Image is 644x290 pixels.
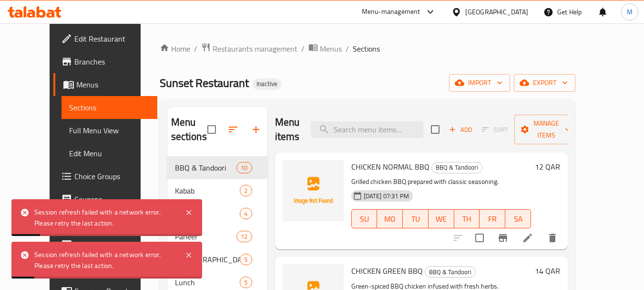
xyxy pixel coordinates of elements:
a: Choice Groups [53,165,157,188]
span: Sections [69,102,150,113]
span: Select to update [470,228,490,248]
span: Rotti [175,208,240,219]
span: 2 [240,186,251,195]
span: FR [483,212,501,226]
span: Select section first [476,122,514,137]
a: Branches [53,50,157,73]
span: Menus [320,43,342,54]
span: Sections [353,43,380,54]
a: Restaurants management [201,43,297,55]
button: TH [454,209,480,228]
a: Coupons [53,188,157,211]
button: import [449,74,510,92]
button: SA [505,209,531,228]
span: Choice Groups [74,171,150,182]
span: [DATE] 07:31 PM [360,192,413,201]
button: export [514,74,575,92]
button: MO [377,209,403,228]
a: Edit menu item [522,232,533,244]
span: Branches [74,56,150,67]
button: FR [480,209,505,228]
h6: 14 QAR [535,264,560,278]
span: Sunset Restaurant [160,72,249,94]
div: items [236,231,252,242]
span: M [627,7,633,17]
li: / [301,43,305,54]
span: Manage items [522,118,571,141]
div: Inactive [253,78,281,90]
span: SA [509,212,527,226]
li: / [194,43,197,54]
span: CHICKEN NORMAL BBQ [351,160,429,174]
span: WE [432,212,450,226]
span: Menus [76,79,150,90]
h2: Menu items [275,115,300,144]
span: Inactive [253,80,281,88]
span: 4 [240,209,251,218]
button: SU [351,209,378,228]
span: Restaurants management [213,43,297,54]
img: CHICKEN NORMAL BBQ [283,160,344,221]
a: Edit Restaurant [53,27,157,50]
div: Indian [175,254,240,265]
span: Add item [445,122,476,137]
a: Edit Menu [61,142,157,165]
div: BBQ & Tandoori [431,162,482,173]
li: / [346,43,349,54]
button: Manage items [514,115,578,144]
span: Menu disclaimer [74,239,150,251]
span: Sort sections [222,118,245,141]
span: 10 [237,163,251,172]
button: WE [429,209,454,228]
div: items [236,162,252,173]
span: Add [448,124,473,135]
a: Menus [308,43,342,55]
h6: 12 QAR [535,160,560,173]
div: Kabab2 [167,179,267,202]
div: Paneer12 [167,225,267,248]
span: Lunch [175,277,240,288]
div: Kabab [175,185,240,196]
span: export [521,77,568,89]
nav: breadcrumb [160,43,575,55]
a: Home [160,43,190,54]
span: import [457,77,502,89]
span: BBQ & Tandoori [175,162,237,173]
span: TU [407,212,425,226]
div: [DEMOGRAPHIC_DATA]5 [167,248,267,271]
button: Branch-specific-item [491,226,514,249]
span: 12 [237,232,251,241]
div: Session refresh failed with a network error. Please retry the last action. [34,249,175,271]
span: Paneer [175,231,237,242]
input: search [311,121,423,138]
span: [DEMOGRAPHIC_DATA] [175,254,240,265]
span: Edit Menu [69,148,150,159]
div: BBQ & Tandoori10 [167,156,267,179]
span: TH [458,212,476,226]
p: Grilled chicken BBQ prepared with classic seasoning. [351,176,531,188]
div: Menu-management [362,6,420,18]
div: Session refresh failed with a network error. Please retry the last action. [34,207,175,228]
button: delete [541,226,564,249]
span: BBQ & Tandoori [425,267,475,278]
div: BBQ & Tandoori [425,266,476,278]
a: Full Menu View [61,119,157,142]
div: [GEOGRAPHIC_DATA] [465,7,528,17]
span: Coupons [74,193,150,205]
a: Sections [61,96,157,119]
span: 5 [240,278,251,287]
button: Add [445,122,476,137]
span: CHICKEN GREEN BBQ [351,264,423,278]
button: TU [403,209,429,228]
h2: Menu sections [171,115,207,144]
span: Edit Restaurant [74,33,150,44]
span: Select section [425,119,445,140]
div: items [240,208,252,219]
a: Menus [53,73,157,96]
div: items [240,254,252,265]
span: 5 [240,255,251,264]
div: items [240,277,252,288]
div: items [240,185,252,196]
